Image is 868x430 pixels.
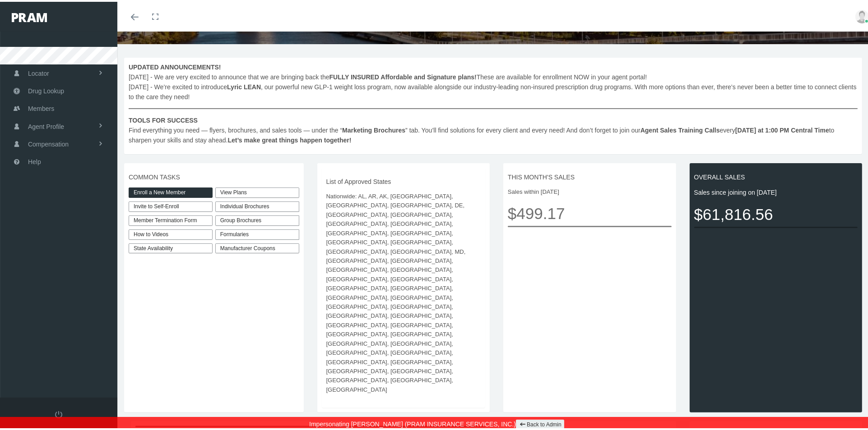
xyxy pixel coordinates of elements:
[12,11,47,20] img: PRAM_20_x_78.png
[735,125,829,132] b: [DATE] at 1:00 PM Central Time
[215,242,299,252] a: Manufacturer Coupons
[129,214,213,224] a: Member Termination Form
[227,82,261,89] b: Lyric LEAN
[129,170,299,180] span: COMMON TASKS
[694,200,858,225] span: $61,816.56
[516,418,564,428] a: Back to Admin
[215,200,299,210] div: Individual Brochures
[28,134,69,151] span: Compensation
[215,186,299,196] a: View Plans
[129,200,213,210] a: Invite to Self-Enroll
[129,60,858,143] span: [DATE] - We are very excited to announce that we are bringing back the These are available for en...
[694,170,858,180] span: OVERALL SALES
[129,186,213,196] a: Enroll a New Member
[129,62,221,69] b: UPDATED ANNOUNCEMENTS!
[326,175,481,185] span: List of Approved States
[694,186,858,196] span: Sales since joining on [DATE]
[342,125,405,132] b: Marketing Brochures
[215,214,299,224] div: Group Brochures
[28,81,64,98] span: Drug Lookup
[215,228,299,238] div: Formularies
[129,115,198,122] b: TOOLS FOR SUCCESS
[28,98,54,115] span: Members
[641,125,720,132] b: Agent Sales Training Calls
[508,199,672,224] span: $499.17
[129,242,213,252] a: State Availability
[28,151,41,169] span: Help
[227,135,351,142] b: Let’s make great things happen together!
[28,116,64,133] span: Agent Profile
[508,186,672,195] span: Sales within [DATE]
[28,63,49,80] span: Locator
[330,72,477,79] b: FULLY INSURED Affordable and Signature plans!
[326,190,481,393] span: Nationwide: AL, AR, AK, [GEOGRAPHIC_DATA], [GEOGRAPHIC_DATA], [GEOGRAPHIC_DATA], DE, [GEOGRAPHIC_...
[129,228,213,238] a: How to Videos
[508,170,672,180] span: THIS MONTH'S SALES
